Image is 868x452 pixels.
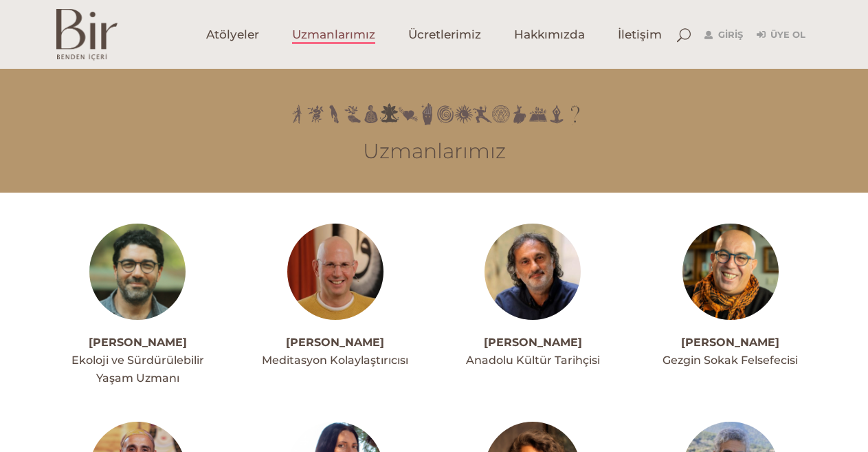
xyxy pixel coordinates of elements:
[408,27,481,43] span: Ücretlerimiz
[71,354,204,385] span: Ekoloji ve Sürdürülebilir Yaşam Uzmanı
[206,27,259,43] span: Atölyeler
[89,224,186,320] img: ahmetacarprofil--300x300.jpg
[663,354,798,367] span: Gezgin Sokak Felsefecisi
[514,27,585,43] span: Hakkımızda
[704,27,743,43] a: Giriş
[466,354,600,367] span: Anadolu Kültür Tarihçisi
[286,336,384,349] a: [PERSON_NAME]
[56,139,812,164] h3: Uzmanlarımız
[89,336,187,349] a: [PERSON_NAME]
[287,224,383,320] img: meditasyon-ahmet-1-300x300.jpg
[618,27,662,43] span: İletişim
[757,27,805,43] a: Üye Ol
[484,336,582,349] a: [PERSON_NAME]
[292,27,375,43] span: Uzmanlarımız
[485,224,581,320] img: Ali_Canip_Olgunlu_003_copy-300x300.jpg
[262,354,408,367] span: Meditasyon Kolaylaştırıcısı
[682,224,779,320] img: alinakiprofil--300x300.jpg
[681,336,779,349] a: [PERSON_NAME]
